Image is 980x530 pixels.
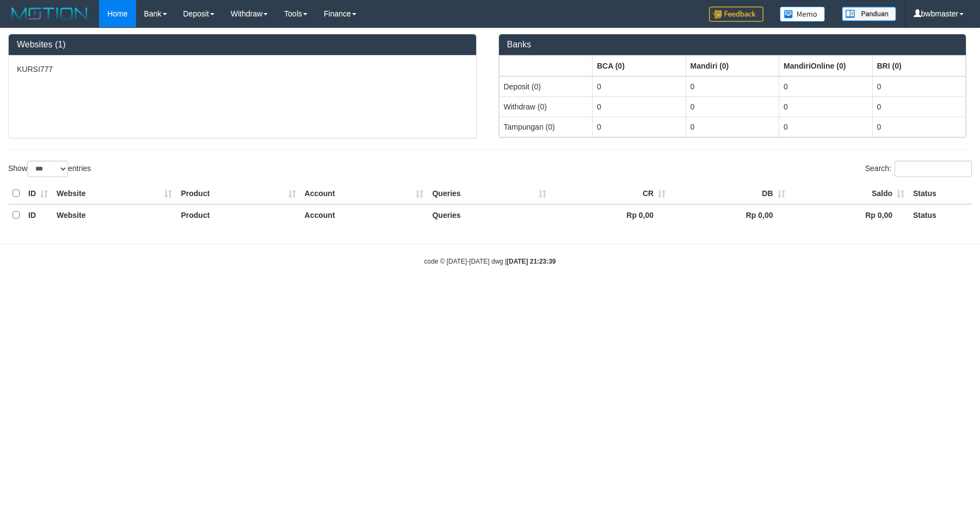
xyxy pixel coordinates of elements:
[872,56,966,76] th: Group: activate to sort column ascending
[176,204,300,226] th: Product
[779,76,873,97] td: 0
[842,7,896,21] img: panduan.png
[686,76,779,97] td: 0
[779,117,873,137] td: 0
[790,183,909,204] th: Saldo
[27,161,68,177] select: Showentries
[593,117,686,137] td: 0
[895,161,972,177] input: Search:
[593,76,686,97] td: 0
[872,96,966,117] td: 0
[499,56,593,76] th: Group: activate to sort column ascending
[499,76,593,97] td: Deposit (0)
[670,183,789,204] th: DB
[499,96,593,117] td: Withdraw (0)
[551,183,670,204] th: CR
[428,204,550,226] th: Queries
[551,204,670,226] th: Rp 0,00
[507,258,556,265] strong: [DATE] 21:23:39
[790,204,909,226] th: Rp 0,00
[779,56,873,76] th: Group: activate to sort column ascending
[593,56,686,76] th: Group: activate to sort column ascending
[52,204,176,226] th: Website
[686,117,779,137] td: 0
[8,161,91,177] label: Show entries
[424,258,556,265] small: code © [DATE]-[DATE] dwg |
[499,117,593,137] td: Tampungan (0)
[300,183,428,204] th: Account
[670,204,789,226] th: Rp 0,00
[909,204,972,226] th: Status
[872,76,966,97] td: 0
[428,183,550,204] th: Queries
[686,96,779,117] td: 0
[52,183,176,204] th: Website
[17,40,468,50] h3: Websites (1)
[909,183,972,204] th: Status
[24,183,52,204] th: ID
[872,117,966,137] td: 0
[176,183,300,204] th: Product
[779,96,873,117] td: 0
[709,7,763,22] img: Feedback.jpg
[593,96,686,117] td: 0
[865,161,972,177] label: Search:
[507,40,958,50] h3: Banks
[780,7,825,22] img: Button%20Memo.svg
[300,204,428,226] th: Account
[8,5,91,22] img: MOTION_logo.png
[686,56,779,76] th: Group: activate to sort column ascending
[17,64,468,75] p: KURSI777
[24,204,52,226] th: ID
